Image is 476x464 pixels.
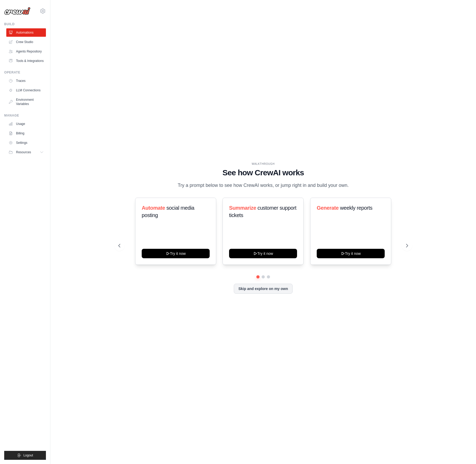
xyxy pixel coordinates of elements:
[23,453,33,457] span: Logout
[317,249,385,258] button: Try it now
[6,86,46,94] a: LLM Connections
[6,47,46,56] a: Agents Repository
[450,439,476,464] iframe: Chat Widget
[229,249,297,258] button: Try it now
[142,205,165,211] span: Automate
[6,77,46,85] a: Traces
[118,168,408,177] h1: See how CrewAI works
[175,182,351,189] p: Try a prompt below to see how CrewAI works, or jump right in and build your own.
[4,451,46,460] button: Logout
[340,205,372,211] span: weekly reports
[142,249,210,258] button: Try it now
[229,205,256,211] span: Summarize
[4,70,46,75] div: Operate
[4,113,46,118] div: Manage
[234,284,292,294] button: Skip and explore on my own
[6,38,46,46] a: Crew Studio
[6,57,46,65] a: Tools & Integrations
[142,205,194,218] span: social media posting
[6,120,46,128] a: Usage
[6,28,46,37] a: Automations
[16,150,31,154] span: Resources
[229,205,296,218] span: customer support tickets
[118,162,408,166] div: WALKTHROUGH
[4,22,46,26] div: Build
[317,205,339,211] span: Generate
[6,96,46,108] a: Environment Variables
[6,148,46,156] button: Resources
[4,7,30,15] img: Logo
[6,129,46,138] a: Billing
[6,139,46,147] a: Settings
